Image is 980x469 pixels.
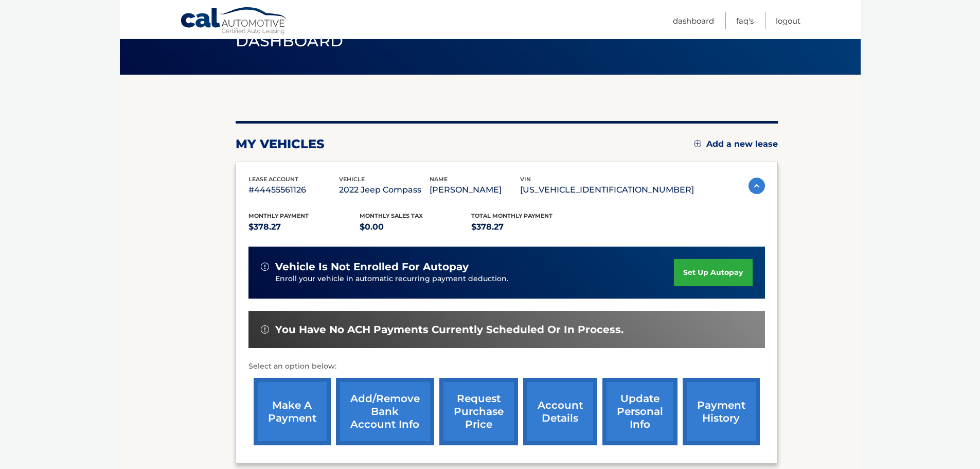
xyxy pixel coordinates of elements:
[339,183,430,197] p: 2022 Jeep Compass
[339,176,365,183] span: vehicle
[180,7,288,37] a: Cal Automotive
[673,12,714,29] a: Dashboard
[520,183,694,197] p: [US_VEHICLE_IDENTIFICATION_NUMBER]
[471,220,583,234] p: $378.27
[520,176,531,183] span: vin
[275,323,623,336] span: You have no ACH payments currently scheduled or in process.
[236,31,344,50] span: Dashboard
[236,136,325,152] h2: my vehicles
[523,378,597,445] a: account details
[248,176,298,183] span: lease account
[674,259,752,286] a: set up autopay
[602,378,678,445] a: update personal info
[261,263,269,271] img: alert-white.svg
[430,183,520,197] p: [PERSON_NAME]
[736,12,754,29] a: FAQ's
[694,140,701,147] img: add.svg
[248,360,765,373] p: Select an option below:
[776,12,800,29] a: Logout
[694,139,778,149] a: Add a new lease
[261,325,269,334] img: alert-white.svg
[248,183,339,197] p: #44455561126
[275,273,674,285] p: Enroll your vehicle in automatic recurring payment deduction.
[683,378,760,445] a: payment history
[430,176,448,183] span: name
[360,212,423,219] span: Monthly sales Tax
[336,378,434,445] a: Add/Remove bank account info
[275,260,469,273] span: vehicle is not enrolled for autopay
[248,220,360,234] p: $378.27
[248,212,309,219] span: Monthly Payment
[439,378,518,445] a: request purchase price
[254,378,331,445] a: make a payment
[749,178,765,194] img: accordion-active.svg
[360,220,471,234] p: $0.00
[471,212,553,219] span: Total Monthly Payment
